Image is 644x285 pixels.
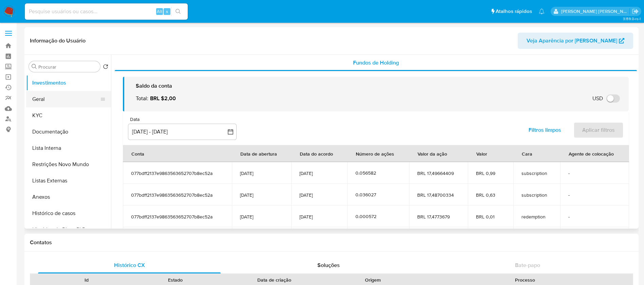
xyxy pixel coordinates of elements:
[26,189,111,205] button: Anexos
[26,75,111,91] button: Investimentos
[632,8,639,15] a: Sair
[515,261,540,269] span: Bate-papo
[26,91,106,107] button: Geral
[30,37,86,44] h1: Informação do Usuário
[225,277,324,283] div: Data de criação
[26,173,111,189] button: Listas Externas
[561,8,630,15] p: andreia.almeida@mercadolivre.com
[26,221,111,238] button: Histórico de Risco PLD
[171,7,185,16] button: search-icon
[38,64,97,70] input: Procurar
[166,8,168,15] span: s
[26,156,111,173] button: Restrições Novo Mundo
[26,205,111,221] button: Histórico de casos
[30,239,633,246] h1: Contatos
[103,64,108,71] button: Retornar ao pedido padrão
[136,277,215,283] div: Estado
[47,277,126,283] div: Id
[539,8,545,14] a: Notificações
[496,8,532,15] span: Atalhos rápidos
[26,124,111,140] button: Documentação
[157,8,162,15] span: Alt
[518,33,633,49] button: Veja Aparência por [PERSON_NAME]
[26,140,111,156] button: Lista Interna
[26,107,111,124] button: KYC
[333,277,413,283] div: Origem
[527,33,617,49] span: Veja Aparência por [PERSON_NAME]
[32,64,37,69] button: Procurar
[422,277,628,283] div: Processo
[25,7,188,16] input: Pesquise usuários ou casos...
[114,261,145,269] span: Histórico CX
[317,261,340,269] span: Soluções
